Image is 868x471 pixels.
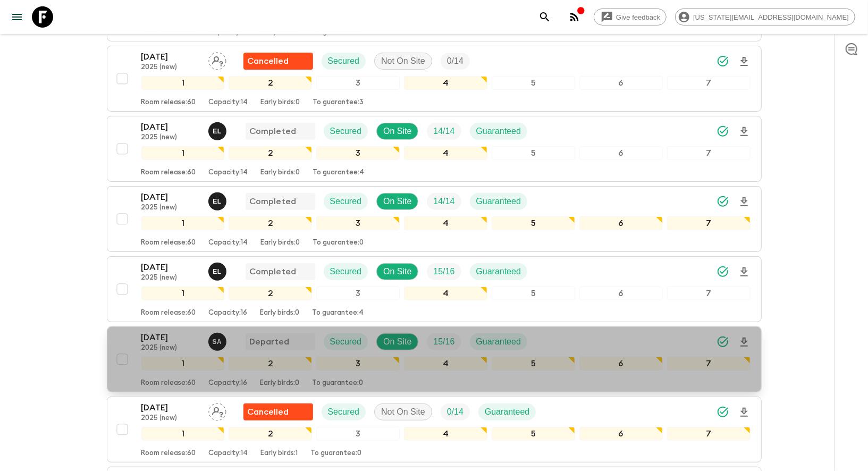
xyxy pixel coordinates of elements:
[330,125,362,138] p: Secured
[208,55,226,64] span: Assign pack leader
[404,427,487,441] div: 4
[485,406,530,418] p: Guaranteed
[404,287,487,300] div: 4
[141,133,200,142] p: 2025 (new)
[107,326,762,392] button: [DATE]2025 (new)Simona AlbaneseDepartedSecuredOn SiteTrip FillGuaranteed1234567Room release:60Cap...
[324,193,368,210] div: Secured
[141,76,225,90] div: 1
[322,53,366,70] div: Secured
[492,146,575,160] div: 5
[229,146,312,160] div: 2
[141,121,200,133] p: [DATE]
[441,53,470,70] div: Trip Fill
[250,125,297,138] p: Completed
[261,98,300,107] p: Early birds: 0
[208,336,229,344] span: Simona Albanese
[250,265,297,278] p: Completed
[717,265,729,278] svg: Synced Successfully
[738,406,751,419] svg: Download Onboarding
[610,13,666,21] span: Give feedback
[579,216,663,230] div: 6
[311,449,362,458] p: To guarantee: 0
[374,403,432,420] div: Not On Site
[260,379,300,388] p: Early birds: 0
[229,76,312,90] div: 2
[717,195,729,208] svg: Synced Successfully
[141,169,196,177] p: Room release: 60
[330,195,362,208] p: Secured
[492,76,575,90] div: 5
[579,427,663,441] div: 6
[313,98,364,107] p: To guarantee: 3
[316,357,400,371] div: 3
[261,239,300,247] p: Early birds: 0
[248,406,289,418] p: Cancelled
[324,263,368,280] div: Secured
[404,216,487,230] div: 4
[738,196,751,208] svg: Download Onboarding
[316,146,400,160] div: 3
[141,216,225,230] div: 1
[261,449,298,458] p: Early birds: 1
[492,427,575,441] div: 5
[717,406,729,418] svg: Synced Successfully
[427,193,461,210] div: Trip Fill
[248,55,289,68] p: Cancelled
[534,6,555,28] button: search adventures
[404,76,487,90] div: 4
[141,63,200,72] p: 2025 (new)
[433,265,454,278] p: 15 / 16
[717,125,729,138] svg: Synced Successfully
[687,13,855,21] span: [US_STATE][EMAIL_ADDRESS][DOMAIN_NAME]
[261,169,300,177] p: Early birds: 0
[209,98,248,107] p: Capacity: 14
[141,98,196,107] p: Room release: 60
[107,397,762,462] button: [DATE]2025 (new)Assign pack leaderFlash Pack cancellationSecuredNot On SiteTrip FillGuaranteed123...
[209,239,248,247] p: Capacity: 14
[427,333,461,350] div: Trip Fill
[141,379,196,388] p: Room release: 60
[208,406,226,415] span: Assign pack leader
[376,193,418,210] div: On Site
[433,125,454,138] p: 14 / 14
[717,335,729,348] svg: Synced Successfully
[381,406,425,418] p: Not On Site
[667,76,751,90] div: 7
[441,403,470,420] div: Trip Fill
[667,357,751,371] div: 7
[141,309,196,317] p: Room release: 60
[427,123,461,140] div: Trip Fill
[141,274,200,282] p: 2025 (new)
[404,357,487,371] div: 4
[141,191,200,204] p: [DATE]
[141,146,225,160] div: 1
[229,216,312,230] div: 2
[107,46,762,112] button: [DATE]2025 (new)Assign pack leaderFlash Pack cancellationSecuredNot On SiteTrip Fill1234567Room r...
[141,261,200,274] p: [DATE]
[229,357,312,371] div: 2
[208,266,229,274] span: Eleonora Longobardi
[316,216,400,230] div: 3
[141,357,225,371] div: 1
[250,335,290,348] p: Departed
[381,55,425,68] p: Not On Site
[667,427,751,441] div: 7
[316,76,400,90] div: 3
[209,309,248,317] p: Capacity: 16
[209,169,248,177] p: Capacity: 14
[476,335,521,348] p: Guaranteed
[316,427,400,441] div: 3
[383,125,411,138] p: On Site
[330,335,362,348] p: Secured
[229,427,312,441] div: 2
[433,195,454,208] p: 14 / 14
[209,449,248,458] p: Capacity: 14
[107,116,762,182] button: [DATE]2025 (new)Eleonora LongobardiCompletedSecuredOn SiteTrip FillGuaranteed1234567Room release:...
[492,357,575,371] div: 5
[243,53,313,70] div: Flash Pack cancellation
[667,216,751,230] div: 7
[208,125,229,134] span: Eleonora Longobardi
[313,309,364,317] p: To guarantee: 4
[376,333,418,350] div: On Site
[579,287,663,300] div: 6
